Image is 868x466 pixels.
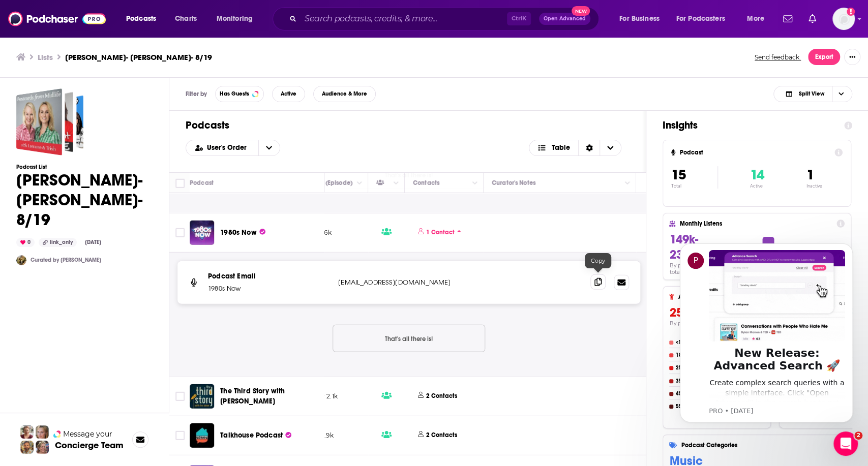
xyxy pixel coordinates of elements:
p: 2 Contacts [426,431,457,440]
h4: Podcast Categories [681,442,868,449]
div: Search podcasts, credits, & more... [282,7,609,30]
button: Active [272,86,305,102]
div: Has Guests [376,177,391,189]
span: New [572,6,590,16]
span: Table [552,144,570,151]
span: For Business [619,12,660,26]
h1: Insights [663,119,836,132]
div: Copy [585,253,611,268]
p: Under 2.1k [305,392,338,400]
p: [EMAIL_ADDRESS][DOMAIN_NAME] [338,277,473,288]
img: SydneyDemo [16,255,26,265]
div: [DATE] [81,238,105,246]
button: Has Guests [215,86,264,102]
h3: Podcast List [16,164,153,170]
h2: Choose View [529,140,622,156]
button: Show More Button [844,49,860,65]
button: open menu [186,144,258,151]
img: 1980s Now [190,221,214,245]
span: Open Advanced [544,16,586,21]
button: 2 Contacts [413,383,465,410]
img: Sydney Profile [20,425,34,439]
button: 1 Contact [413,220,469,246]
button: Nothing here. [333,325,485,352]
span: 15 [671,166,686,183]
button: Export [808,49,840,65]
span: 1980s Now [220,228,257,237]
button: Send feedback. [752,53,804,61]
h1: Podcasts [186,119,630,132]
span: Has Guests [220,91,249,97]
div: Podcast [190,177,214,189]
h4: Monthly Listens [679,220,832,227]
p: Podcast Email [208,271,330,282]
img: The Third Story with Leo Sidran [190,384,214,409]
h2: Choose List sort [186,140,280,156]
svg: Add a profile image [847,8,855,16]
img: Talkhouse Podcast [190,423,214,448]
iframe: Intercom live chat [833,431,858,456]
a: Show notifications dropdown [804,10,820,27]
h3: Filter by [186,90,207,98]
p: Total [671,183,717,189]
button: Column Actions [469,177,481,189]
div: Curator's Notes [492,177,535,189]
button: Choose View [773,86,852,102]
span: Monitoring [217,12,253,26]
a: Curated by [PERSON_NAME] [31,257,101,263]
button: open menu [119,11,169,27]
div: Contacts [413,177,439,189]
div: 0 [16,238,35,247]
button: open menu [209,11,266,27]
button: Show profile menu [832,8,855,30]
button: open menu [740,11,777,27]
img: User Profile [832,8,855,30]
span: Talkhouse Podcast [220,431,283,440]
span: For Podcasters [676,12,725,26]
a: 1980s Now [220,228,265,238]
span: Podcasts [126,12,156,26]
span: 1 [806,166,814,183]
span: The Third Story with [PERSON_NAME] [220,387,285,406]
img: Jules Profile [36,425,49,439]
iframe: Intercom notifications message [665,234,868,428]
span: Active [281,91,296,97]
a: Jane Owen- Stacey Jackson- 8/19 [16,88,83,156]
p: 1980s Now [208,284,330,294]
button: Column Actions [390,177,402,189]
button: open menu [612,11,672,27]
a: Show notifications dropdown [779,10,796,27]
span: 2 [854,431,862,440]
button: Column Actions [621,177,634,189]
p: 1 Contact [426,228,455,237]
p: 2.9k-4.9k [305,431,334,440]
a: The Third Story with [PERSON_NAME] [220,386,321,407]
img: Podchaser - Follow, Share and Rate Podcasts [8,9,106,28]
p: Inactive [806,183,822,189]
h1: [PERSON_NAME]- [PERSON_NAME]- 8/19 [16,170,153,230]
a: Lists [38,52,53,62]
button: Audience & More [313,86,376,102]
button: 2 Contacts [413,422,465,449]
span: Ctrl K [507,12,531,25]
p: 1.6k-3.6k [305,228,332,237]
span: Message your [63,429,112,439]
button: open menu [670,11,740,27]
button: Open AdvancedNew [539,13,590,25]
a: Charts [168,11,203,27]
div: link_only [39,238,77,247]
img: Jon Profile [20,441,34,454]
span: 149k-230k [669,232,698,262]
